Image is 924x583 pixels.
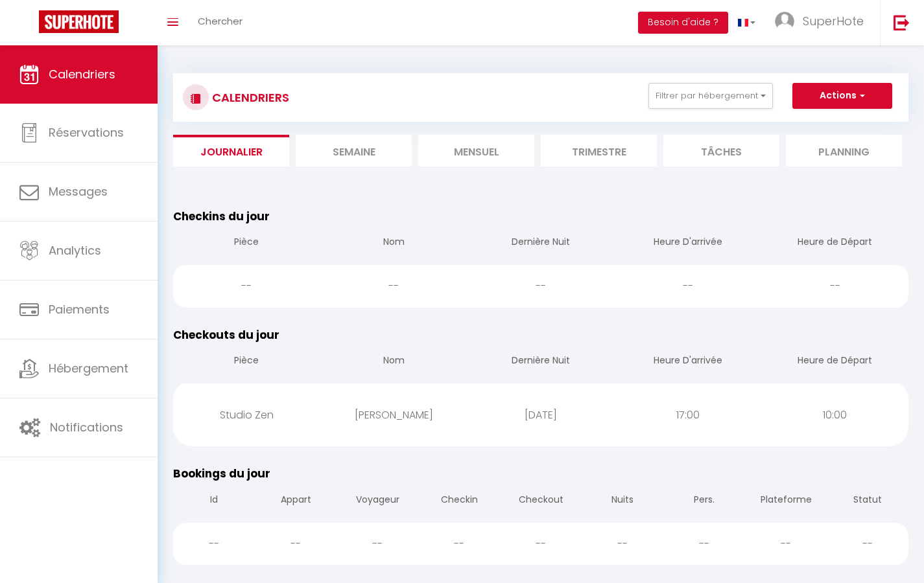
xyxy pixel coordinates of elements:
[500,523,582,565] div: --
[418,135,534,166] li: Mensuel
[173,265,320,307] div: --
[255,523,337,565] div: --
[255,483,337,520] th: Appart
[468,394,615,436] div: [DATE]
[49,66,115,82] span: Calendriers
[761,343,908,380] th: Heure de Départ
[745,523,827,565] div: --
[173,225,320,262] th: Pièce
[418,523,500,565] div: --
[500,483,582,520] th: Checkout
[894,14,910,30] img: logout
[198,14,243,28] span: Chercher
[296,135,412,166] li: Semaine
[49,301,110,317] span: Paiements
[614,343,761,380] th: Heure D'arrivée
[173,466,270,481] span: Bookings du jour
[49,124,124,141] span: Réservations
[320,343,468,380] th: Nom
[49,360,128,376] span: Hébergement
[10,5,49,44] button: Ouvrir le widget de chat LiveChat
[337,483,418,520] th: Voyageur
[792,83,892,109] button: Actions
[745,483,827,520] th: Plateforme
[582,483,663,520] th: Nuits
[418,483,500,520] th: Checkin
[320,225,468,262] th: Nom
[39,10,119,33] img: Super Booking
[173,135,289,166] li: Journalier
[468,225,615,262] th: Dernière Nuit
[173,343,320,380] th: Pièce
[614,265,761,307] div: --
[173,523,255,565] div: --
[337,523,418,565] div: --
[468,265,615,307] div: --
[648,83,773,109] button: Filtrer par hébergement
[786,135,902,166] li: Planning
[582,523,663,565] div: --
[173,483,255,520] th: Id
[541,135,657,166] li: Trimestre
[663,135,779,166] li: Tâches
[827,483,908,520] th: Statut
[775,12,794,31] img: ...
[803,13,864,29] span: SuperHote
[49,242,101,258] span: Analytics
[663,523,745,565] div: --
[468,343,615,380] th: Dernière Nuit
[49,183,108,200] span: Messages
[638,12,728,34] button: Besoin d'aide ?
[761,265,908,307] div: --
[50,419,123,435] span: Notifications
[173,209,270,224] span: Checkins du jour
[761,225,908,262] th: Heure de Départ
[209,83,289,112] h3: CALENDRIERS
[173,327,279,343] span: Checkouts du jour
[614,394,761,436] div: 17:00
[614,225,761,262] th: Heure D'arrivée
[173,394,320,436] div: Studio Zen
[663,483,745,520] th: Pers.
[320,265,468,307] div: --
[761,394,908,436] div: 10:00
[320,394,468,436] div: [PERSON_NAME]
[827,523,908,565] div: --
